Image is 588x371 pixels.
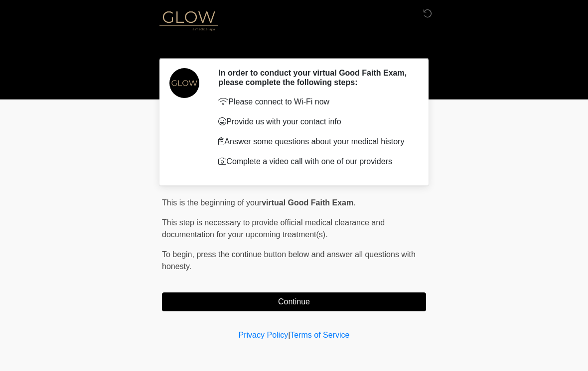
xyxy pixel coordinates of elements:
h2: In order to conduct your virtual Good Faith Exam, please complete the following steps: [218,68,411,87]
p: Answer some questions about your medical history [218,136,411,148]
span: This is the beginning of your [162,198,262,207]
span: press the continue button below and answer all questions with honesty. [162,250,416,271]
p: Complete a video call with one of our providers [218,156,411,168]
h1: ‎ ‎ ‎ [154,36,434,54]
strong: virtual Good Faith Exam [262,198,353,207]
img: Glow Medical Spa Logo [152,7,226,33]
p: Please connect to Wi-Fi now [218,96,411,108]
p: Provide us with your contact info [218,116,411,128]
img: Agent Avatar [169,68,199,98]
a: Privacy Policy [239,331,289,339]
button: Continue [162,292,426,311]
span: . [353,198,355,207]
a: Terms of Service [290,331,349,339]
span: This step is necessary to provide official medical clearance and documentation for your upcoming ... [162,218,385,239]
a: | [288,331,290,339]
span: To begin, [162,250,196,259]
